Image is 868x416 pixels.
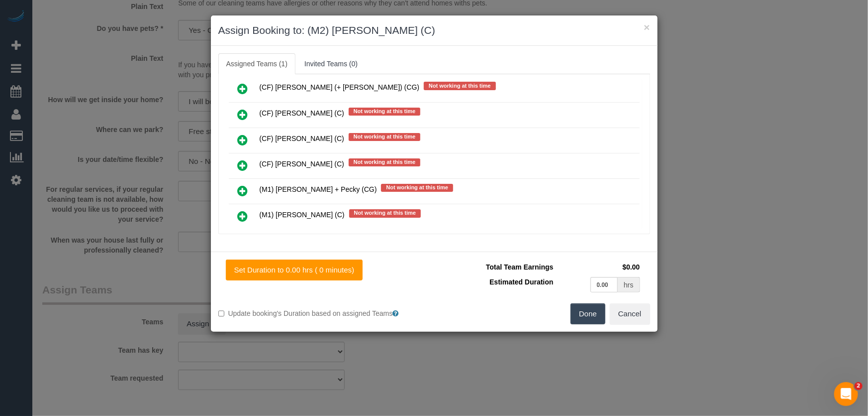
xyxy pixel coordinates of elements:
iframe: Intercom live chat [834,382,858,406]
span: (CF) [PERSON_NAME] (C) [260,135,344,142]
button: × [644,22,650,32]
span: Not working at this time [349,133,421,141]
a: Invited Teams (0) [296,53,366,74]
span: (CF) [PERSON_NAME] (C) [260,109,344,117]
label: Update booking's Duration based on assigned Teams [218,308,427,318]
span: (CF) [PERSON_NAME] (+ [PERSON_NAME]) (CG) [260,84,420,92]
span: Not working at this time [349,108,421,116]
span: Estimated Duration [489,278,553,286]
span: Not working at this time [381,184,453,192]
a: Assigned Teams (1) [218,53,295,74]
span: Not working at this time [349,209,421,217]
span: 2 [855,382,863,390]
td: Total Team Earnings [442,260,556,275]
span: Not working at this time [424,82,496,90]
button: Cancel [610,303,650,324]
span: (M1) [PERSON_NAME] (C) [260,211,345,219]
span: (M1) [PERSON_NAME] + Pecky (CG) [260,185,377,193]
td: $0.00 [556,260,643,275]
button: Set Duration to 0.00 hrs ( 0 minutes) [226,260,363,280]
div: hrs [618,277,640,292]
span: Not working at this time [349,158,421,166]
input: Update booking's Duration based on assigned Teams [218,310,225,317]
button: Done [571,303,605,324]
span: (CF) [PERSON_NAME] (C) [260,160,344,168]
h3: Assign Booking to: (M2) [PERSON_NAME] (C) [218,23,650,38]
